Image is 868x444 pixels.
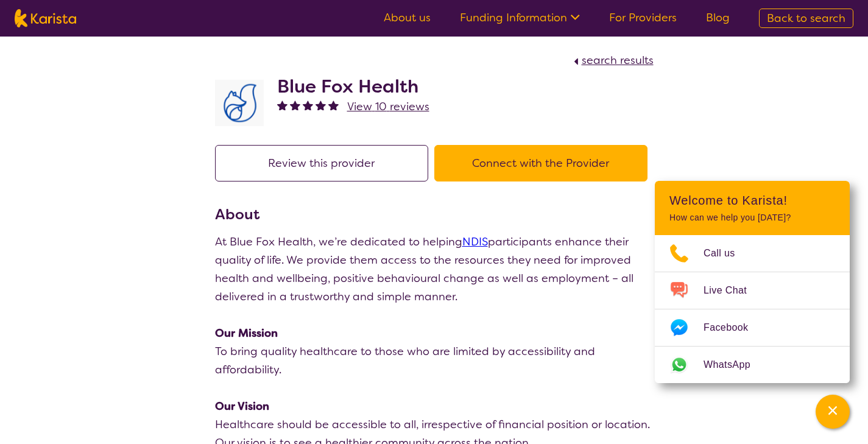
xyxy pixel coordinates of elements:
span: search results [582,53,654,68]
a: Blog [706,10,730,25]
a: Web link opens in a new tab. [655,347,850,383]
img: Karista logo [15,9,76,27]
span: View 10 reviews [347,99,429,114]
span: Call us [704,244,750,263]
p: To bring quality healthcare to those who are limited by accessibility and affordability. [215,342,654,379]
a: search results [571,53,654,68]
div: Channel Menu [655,181,850,383]
span: Back to search [767,11,845,26]
strong: Our Mission [215,326,278,340]
strong: Our Vision [215,399,269,414]
a: Back to search [759,9,853,28]
a: About us [384,10,431,25]
p: How can we help you [DATE]? [669,213,835,223]
button: Channel Menu [816,395,850,429]
img: fullstar [277,100,288,110]
span: WhatsApp [704,356,765,374]
a: NDIS [462,234,488,249]
a: Connect with the Provider [434,156,654,171]
h2: Blue Fox Health [277,76,429,97]
img: fullstar [303,100,313,110]
span: Live Chat [704,281,761,300]
img: fullstar [316,100,326,110]
a: For Providers [609,10,677,25]
a: View 10 reviews [347,97,429,116]
p: At Blue Fox Health, we’re dedicated to helping participants enhance their quality of life. We pro... [215,233,654,306]
button: Review this provider [215,145,428,181]
img: fullstar [328,100,339,110]
ul: Choose channel [655,235,850,383]
h2: Welcome to Karista! [669,193,835,208]
a: Review this provider [215,156,434,171]
img: lyehhyr6avbivpacwqcf.png [215,80,264,126]
h3: About [215,203,654,225]
img: fullstar [290,100,300,110]
button: Connect with the Provider [434,145,647,181]
a: Funding Information [460,10,580,25]
span: Facebook [704,319,763,337]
